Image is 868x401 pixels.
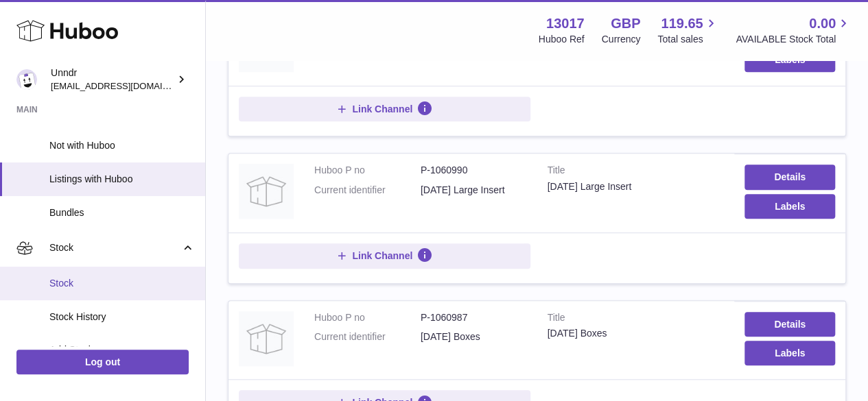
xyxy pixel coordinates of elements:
div: Unndr [51,66,174,93]
a: 0.00 AVAILABLE Stock Total [736,14,852,46]
a: 119.65 Total sales [657,14,718,46]
dd: [DATE] Large Insert [421,184,527,197]
button: Labels [744,341,835,365]
span: [EMAIL_ADDRESS][DOMAIN_NAME] [51,80,202,91]
a: Details [744,165,835,189]
a: Details [744,312,835,337]
span: Stock [49,277,195,290]
dd: P-1060990 [421,164,527,177]
a: Log out [16,350,189,374]
dt: Current identifier [314,330,421,343]
div: [DATE] Boxes [548,327,725,340]
img: October 2025 Large Insert [239,164,294,219]
div: Huboo Ref [539,33,585,46]
img: October 2025 Boxes [239,311,294,366]
strong: Title [548,311,725,328]
button: Labels [744,194,835,219]
dd: P-1060987 [421,311,527,324]
span: Not with Huboo [49,139,195,152]
span: Bundles [49,206,195,219]
dt: Huboo P no [314,164,421,177]
strong: GBP [611,14,640,33]
span: Total sales [657,33,718,46]
span: AVAILABLE Stock Total [736,33,852,46]
span: Stock History [49,311,195,324]
dd: [DATE] Boxes [421,330,527,343]
span: 119.65 [661,14,703,33]
img: internalAdmin-13017@internal.huboo.com [16,69,37,90]
div: Currency [602,33,641,46]
span: Listings with Huboo [49,173,195,186]
strong: 13017 [546,14,585,33]
div: [DATE] Large Insert [548,180,725,193]
button: Link Channel [239,243,530,268]
dt: Huboo P no [314,311,421,324]
strong: Title [548,164,725,180]
span: Stock [49,241,180,254]
button: Link Channel [239,97,530,121]
dt: Current identifier [314,184,421,197]
span: 0.00 [809,14,836,33]
span: Link Channel [352,103,412,115]
span: Add Stock [49,343,195,356]
span: Link Channel [352,250,412,262]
